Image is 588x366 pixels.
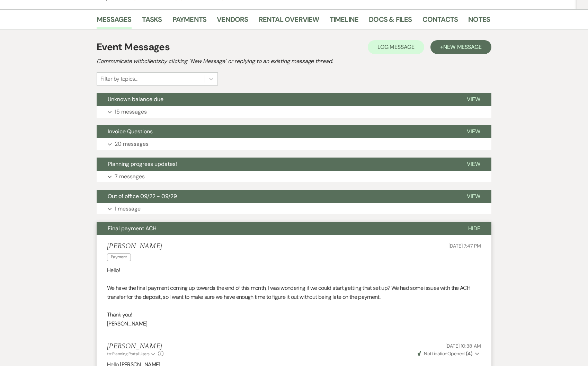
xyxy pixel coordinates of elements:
p: We have the final payment coming up towards the end of this month, I was wondering if we could st... [107,284,481,301]
button: View [456,125,491,138]
button: View [456,158,491,171]
button: 20 messages [97,138,491,150]
span: [DATE] 7:47 PM [448,243,481,249]
button: NotificationOpened (4) [417,350,481,357]
a: Timeline [330,14,359,29]
button: Out of office 09/22 - 09/29 [97,190,456,203]
a: Vendors [217,14,248,29]
span: Notification [424,350,447,357]
span: View [467,96,480,103]
button: 1 message [97,203,491,215]
p: [PERSON_NAME] [107,319,481,328]
span: New Message [443,43,482,51]
span: View [467,193,480,200]
button: Hide [457,222,491,235]
p: 7 messages [115,172,145,181]
span: to: Planning Portal Users [107,351,150,357]
a: Messages [97,14,132,29]
p: Thank you! [107,310,481,319]
button: Invoice Questions [97,125,456,138]
span: Unknown balance due [108,96,163,103]
p: 1 message [115,204,141,213]
a: Docs & Files [369,14,412,29]
a: Contacts [422,14,458,29]
div: Filter by topics... [100,75,137,83]
button: +New Message [430,40,491,54]
span: Hide [468,225,480,232]
button: 15 messages [97,106,491,118]
p: 15 messages [115,107,147,116]
strong: ( 4 ) [466,350,472,357]
a: Tasks [142,14,162,29]
a: Payments [172,14,207,29]
button: Log Message [368,40,424,54]
span: Log Message [377,43,415,51]
h5: [PERSON_NAME] [107,242,162,251]
button: Unknown balance due [97,93,456,106]
span: Out of office 09/22 - 09/29 [108,193,177,200]
span: View [467,128,480,135]
span: Opened [418,350,472,357]
button: View [456,93,491,106]
span: Planning progress updates! [108,160,177,168]
button: View [456,190,491,203]
button: 7 messages [97,171,491,182]
span: [DATE] 10:38 AM [445,343,481,349]
h1: Event Messages [97,40,170,54]
h2: Communicate with clients by clicking "New Message" or replying to an existing message thread. [97,57,491,65]
button: to: Planning Portal Users [107,351,156,357]
span: View [467,160,480,168]
h5: [PERSON_NAME] [107,342,163,351]
p: 20 messages [115,140,149,149]
span: Payment [107,253,131,261]
span: Invoice Questions [108,128,153,135]
a: Notes [468,14,490,29]
a: Rental Overview [259,14,319,29]
span: Final payment ACH [108,225,157,232]
p: Hello! [107,266,481,275]
button: Final payment ACH [97,222,457,235]
button: Planning progress updates! [97,158,456,171]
